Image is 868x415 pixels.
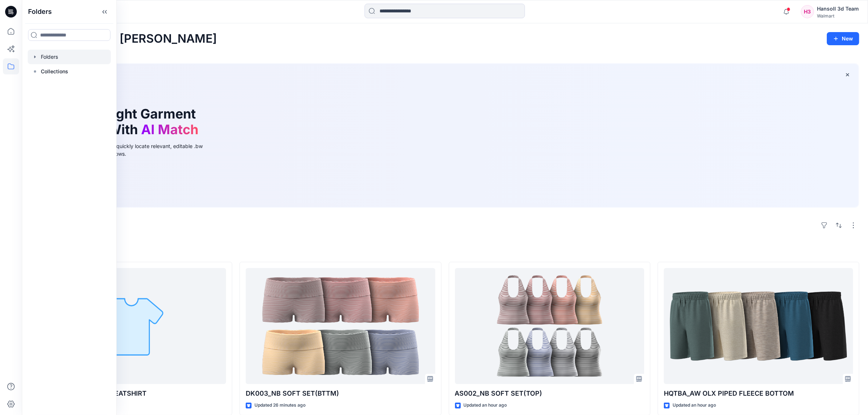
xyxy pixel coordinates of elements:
p: Collections [41,67,68,76]
div: Hansoll 3d Team [817,4,859,13]
div: Use text or image search to quickly locate relevant, editable .bw files for faster design workflows. [49,142,213,158]
p: HQTBA_WA COLLAR SWEATSHIRT [37,388,226,399]
p: HQTBA_AW OLX PIPED FLEECE BOTTOM [664,388,853,399]
p: Updated an hour ago [673,402,716,409]
p: DK003_NB SOFT SET(BTTM) [246,388,435,399]
div: H3 [801,5,814,18]
span: AI Match [141,121,198,137]
p: AS002_NB SOFT SET(TOP) [455,388,644,399]
p: Updated 26 minutes ago [254,402,305,409]
a: HQTBA_WA COLLAR SWEATSHIRT [37,268,226,384]
h2: Welcome back, [PERSON_NAME] [31,32,217,46]
button: New [827,32,859,45]
p: Updated an hour ago [464,402,507,409]
a: DK003_NB SOFT SET(BTTM) [246,268,435,384]
a: AS002_NB SOFT SET(TOP) [455,268,644,384]
h1: Find the Right Garment Instantly With [49,106,202,137]
h4: Styles [31,246,859,255]
a: HQTBA_AW OLX PIPED FLEECE BOTTOM [664,268,853,384]
div: Walmart [817,13,859,19]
